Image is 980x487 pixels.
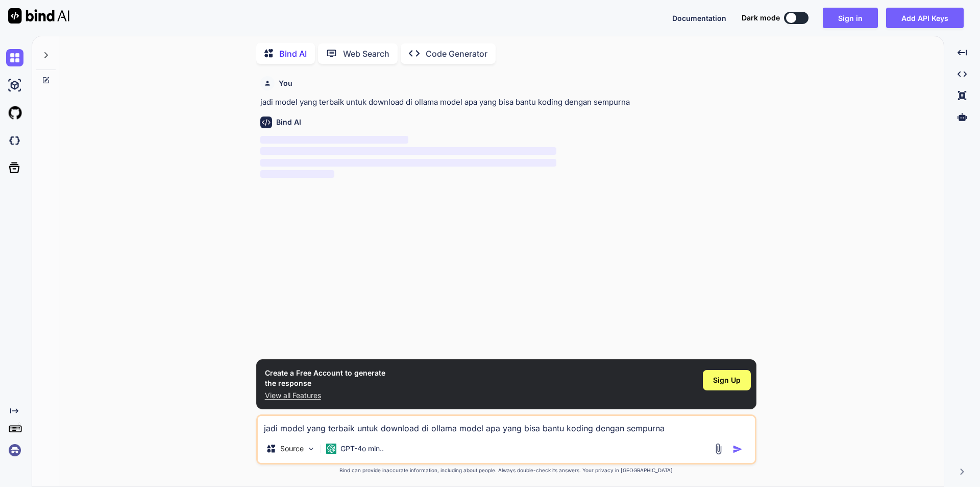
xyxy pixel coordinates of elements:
h1: Create a Free Account to generate the response [265,368,385,388]
button: Add API Keys [886,8,964,28]
span: ‌ [260,136,408,144]
p: GPT-4o min.. [340,444,384,454]
img: GPT-4o mini [326,444,336,454]
img: Pick Models [307,445,315,453]
h6: Bind AI [276,117,301,127]
h6: You [279,78,292,88]
p: Bind AI [279,48,307,60]
img: darkCloudIdeIcon [6,132,23,149]
span: Sign Up [713,375,741,385]
img: attachment [713,443,724,455]
img: chat [6,49,23,66]
img: icon [732,444,743,454]
button: Documentation [672,13,726,24]
p: Source [280,444,304,454]
img: githubLight [6,104,23,122]
p: Web Search [343,48,389,60]
p: Code Generator [426,48,487,60]
span: Dark mode [742,13,780,23]
span: ‌ [260,170,334,178]
p: jadi model yang terbaik untuk download di ollama model apa yang bisa bantu koding dengan sempurna [260,97,754,108]
button: Sign in [823,8,878,28]
p: Bind can provide inaccurate information, including about people. Always double-check its answers.... [256,467,756,474]
span: Documentation [672,14,726,22]
span: ‌ [260,147,557,155]
img: ai-studio [6,77,23,94]
p: View all Features [265,390,385,401]
textarea: jadi model yang terbaik untuk download di ollama model apa yang bisa bantu koding dengan sempurna [258,416,755,434]
span: ‌ [260,159,557,167]
img: Bind AI [8,8,69,24]
img: signin [6,442,23,459]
